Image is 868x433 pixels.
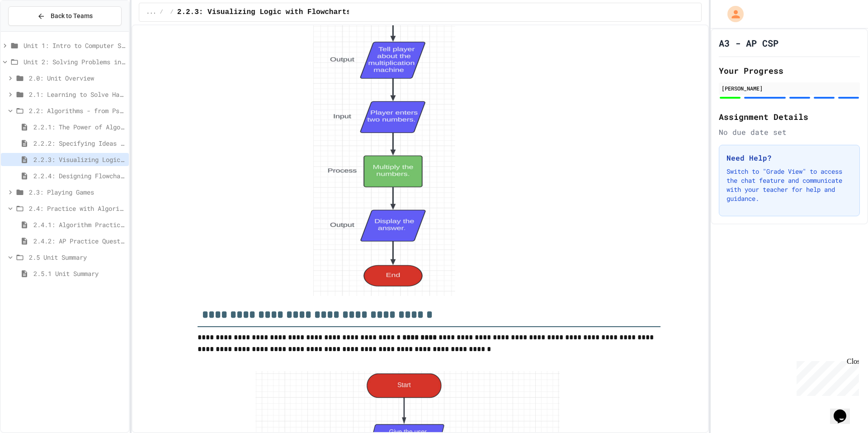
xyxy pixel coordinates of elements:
span: 2.1: Learning to Solve Hard Problems [29,90,125,99]
span: Unit 1: Intro to Computer Science [24,41,125,50]
h2: Assignment Details [719,110,860,123]
span: 2.5 Unit Summary [29,252,125,262]
span: / [170,9,174,16]
span: 2.2.3: Visualizing Logic with Flowcharts [33,155,125,164]
h1: A3 - AP CSP [719,37,778,49]
span: 2.2.2: Specifying Ideas with Pseudocode [33,138,125,148]
iframe: chat widget [793,357,859,396]
div: [PERSON_NAME] [722,84,857,92]
div: No due date set [719,127,860,138]
p: Switch to "Grade View" to access the chat feature and communicate with your teacher for help and ... [726,167,852,203]
span: 2.4.2: AP Practice Questions [33,236,125,246]
span: ... [146,9,156,16]
button: Back to Teams [8,6,122,26]
div: My Account [718,4,746,24]
iframe: chat widget [830,397,859,424]
h2: Your Progress [719,64,860,77]
span: 2.2: Algorithms - from Pseudocode to Flowcharts [29,106,125,115]
span: 2.0: Unit Overview [29,73,125,83]
span: 2.4.1: Algorithm Practice Exercises [33,220,125,229]
span: 2.2.1: The Power of Algorithms [33,122,125,132]
span: / [160,9,163,16]
h3: Need Help? [726,152,852,163]
span: 2.2.4: Designing Flowcharts [33,171,125,181]
span: Unit 2: Solving Problems in Computer Science [24,57,125,67]
span: Back to Teams [51,11,93,21]
span: 2.2.3: Visualizing Logic with Flowcharts [177,7,351,18]
div: Chat with us now!Close [4,4,62,57]
span: 2.3: Playing Games [29,187,125,197]
span: 2.4: Practice with Algorithms [29,204,125,213]
span: 2.5.1 Unit Summary [33,269,125,278]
